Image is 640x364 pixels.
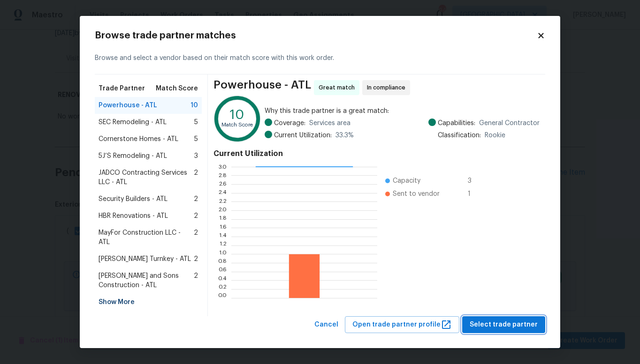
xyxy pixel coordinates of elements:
span: Trade Partner [99,84,145,93]
span: 10 [190,101,198,110]
text: 3.0 [218,164,227,170]
span: Open trade partner profile [352,319,452,331]
span: 5 [194,134,198,144]
text: 10 [230,108,244,121]
text: 1.0 [219,251,227,257]
span: Capacity [393,176,420,186]
span: SEC Remodeling - ATL [99,118,167,127]
span: 2 [194,228,198,247]
span: Cancel [314,319,338,331]
span: [PERSON_NAME] Turnkey - ATL [99,254,191,264]
div: Show More [95,294,202,311]
span: Capabilities: [438,119,475,128]
text: 0.6 [218,269,227,275]
text: Match Score [221,122,253,127]
text: 0.0 [218,295,227,301]
span: 2 [194,211,198,221]
span: MayFor Construction LLC - ATL [99,228,194,247]
span: Rookie [485,131,505,140]
span: Coverage: [274,119,305,128]
span: 3 [468,176,483,186]
span: 1 [468,189,483,199]
button: Select trade partner [462,316,545,334]
text: 1.8 [219,216,227,222]
span: Powerhouse - ATL [213,80,311,95]
text: 1.2 [220,243,227,248]
span: Match Score [156,84,198,93]
span: HBR Renovations - ATL [99,211,168,221]
span: Powerhouse - ATL [99,101,157,110]
span: Cornerstone Homes - ATL [99,134,178,144]
span: 2 [194,168,198,187]
text: 1.6 [220,225,227,230]
text: 1.4 [219,234,227,239]
text: 2.8 [218,172,227,178]
span: Why this trade partner is a great match: [265,106,540,116]
span: General Contractor [479,119,540,128]
span: 2 [194,194,198,204]
span: 3 [194,151,198,161]
span: 5 [194,118,198,127]
span: Current Utilization: [274,131,332,140]
span: 2 [194,254,198,264]
span: [PERSON_NAME] and Sons Construction - ATL [99,271,194,290]
span: 2 [194,271,198,290]
div: Browse and select a vendor based on their match score with this work order. [95,42,545,74]
button: Cancel [311,316,342,334]
text: 2.6 [219,181,227,187]
text: 0.4 [218,277,227,283]
text: 2.2 [219,199,227,204]
text: 0.8 [218,260,227,266]
span: JADCO Contracting Services LLC - ATL [99,168,194,187]
text: 2.0 [218,208,227,213]
span: Services area [309,119,350,128]
h4: Current Utilization [213,149,540,158]
text: 0.2 [218,286,227,292]
h2: Browse trade partner matches [95,31,537,40]
span: 5J’S Remodeling - ATL [99,151,167,161]
text: 2.4 [218,190,227,196]
button: Open trade partner profile [345,316,459,334]
span: Great match [319,83,358,92]
span: Classification: [438,131,481,140]
span: Select trade partner [470,319,538,331]
span: Security Builders - ATL [99,194,168,204]
span: 33.3 % [335,131,354,140]
span: Sent to vendor [393,189,440,199]
span: In compliance [367,83,409,92]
